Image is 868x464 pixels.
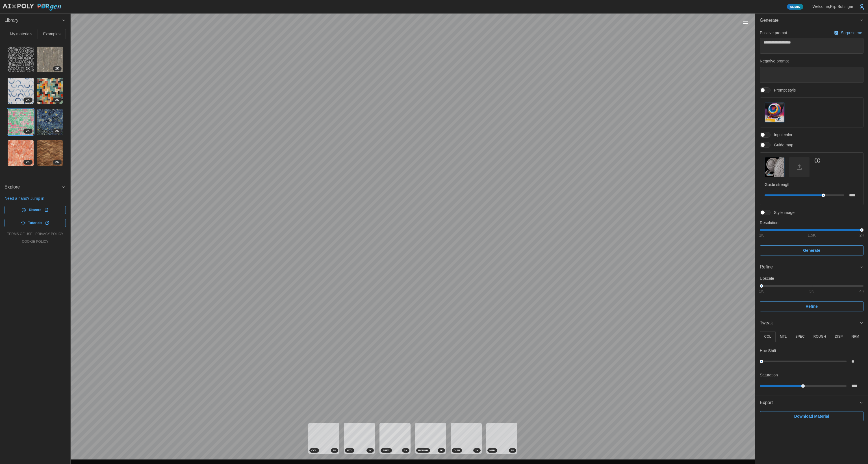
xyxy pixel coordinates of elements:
p: DISP [835,334,843,339]
a: 3E0UQC95wUp78nkCzAdU2K [37,109,63,135]
span: Tutorials [28,219,42,227]
span: 2 K [55,129,59,133]
span: 2 K [26,98,30,102]
a: cookie policy [22,239,48,244]
a: 7W30H3GteWHjCkbJfp3T2K [37,140,63,166]
span: 2 K [55,66,59,71]
a: KVb5AZZcm50jiSgLad2X2K [7,46,34,73]
p: Welcome, Flip Buttinger [813,4,853,9]
span: Tweak [760,316,859,330]
img: 3E0UQC95wUp78nkCzAdU [37,109,63,135]
span: ROUGH [418,448,428,452]
span: 2 K [26,129,30,133]
button: Prompt style [765,102,785,122]
button: Refine [755,260,868,274]
span: Style image [771,210,795,215]
span: Generate [803,246,820,255]
span: Refine [806,302,818,311]
span: Explore [5,180,62,194]
span: DISP [454,448,460,452]
img: 7W30H3GteWHjCkbJfp3T [37,140,63,166]
a: privacy policy [35,232,63,237]
img: 3lq3cu2JvZiq5bUSymgG [8,78,34,104]
p: Guide strength [765,182,859,187]
p: SPEC [795,334,805,339]
button: Refine [760,301,863,311]
span: Prompt style [771,87,796,93]
span: Library [5,14,62,27]
p: COL [764,334,771,339]
p: Negative prompt [760,58,863,64]
span: My materials [10,32,32,36]
img: Prompt style [765,103,784,122]
div: Refine [755,274,868,316]
span: 2 K [368,448,372,452]
span: 2 K [26,66,30,71]
button: Tweak [755,316,868,330]
a: Tutorials [5,219,66,227]
img: 7fsCwJiRL3kBdwDnQniT [37,78,63,104]
img: KVb5AZZcm50jiSgLad2X [8,47,34,73]
span: Download Material [794,411,829,421]
img: rmQvcRwbNSCJEe6pTfJC [8,109,34,135]
span: 2 K [333,448,336,452]
p: Positive prompt [760,30,787,36]
button: Generate [760,245,863,255]
a: Discord [5,206,66,214]
img: Guide map [765,157,784,177]
img: ngI1gUpNHaJX3lyJoShn [37,47,63,73]
img: nNLoz7BvrHNDGsIkGEWe [8,140,34,166]
p: Need a hand? Jump in: [5,196,66,201]
p: Resolution [760,220,863,226]
p: MTL [780,334,787,339]
p: Surprise me [841,30,863,36]
span: Export [760,396,859,410]
a: ngI1gUpNHaJX3lyJoShn2K [37,46,63,73]
div: Refine [760,264,859,271]
button: Surprise me [833,29,863,37]
span: COL [311,448,317,452]
span: Examples [43,32,60,36]
div: Export [755,410,868,426]
span: Guide map [771,142,793,148]
span: 2 K [440,448,443,452]
div: Tweak [755,330,868,395]
span: 2 K [26,160,30,164]
span: 2 K [404,448,407,452]
span: 2 K [55,160,59,164]
p: Saturation [760,372,778,378]
span: Generate [760,14,859,27]
span: 2 K [511,448,514,452]
button: Generate [755,14,868,27]
span: Admin [790,4,800,9]
div: Generate [755,27,868,260]
span: NRM [489,448,495,452]
span: SPEC [383,448,390,452]
button: Export [755,396,868,410]
span: MTL [347,448,352,452]
button: Toggle viewport controls [741,18,749,26]
p: Upscale [760,276,863,281]
a: 3lq3cu2JvZiq5bUSymgG2K [7,77,34,104]
span: Input color [771,132,792,138]
span: 2 K [475,448,479,452]
a: terms of use [7,232,32,237]
span: 2 K [55,98,59,102]
p: Hue Shift [760,348,776,354]
span: Discord [29,206,42,214]
a: rmQvcRwbNSCJEe6pTfJC2K [7,109,34,135]
p: ROUGH [813,334,826,339]
a: nNLoz7BvrHNDGsIkGEWe2K [7,140,34,166]
a: 7fsCwJiRL3kBdwDnQniT2K [37,77,63,104]
p: NRM [851,334,859,339]
button: Download Material [760,411,863,421]
img: AIxPoly PBRgen [2,3,62,11]
button: Guide map [765,157,785,177]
